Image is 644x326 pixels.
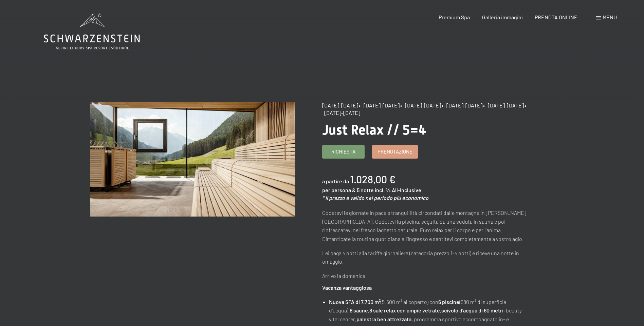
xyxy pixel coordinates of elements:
span: 5 notte [357,187,374,193]
span: • [DATE]-[DATE] [400,102,441,108]
span: • [DATE]-[DATE] [483,102,524,108]
span: Menu [603,14,617,20]
span: [DATE]-[DATE] [322,102,358,108]
img: Just Relax // 5=4 [90,102,295,217]
strong: scivolo d'acqua di 60 metri [441,307,503,313]
p: Godetevi le giornate in pace e tranquillità circondati dalle montagne in [PERSON_NAME][GEOGRAPHIC... [322,208,527,243]
a: Premium Spa [439,14,470,20]
span: per persona & [322,187,356,193]
span: • [DATE]-[DATE] [359,102,400,108]
strong: palestra ben attrezzata [356,316,411,322]
span: a partire da [322,178,349,184]
span: • [DATE]-[DATE] [442,102,482,108]
strong: 6 piscine [438,299,459,305]
span: Prenotazione [378,148,412,155]
strong: Nuova SPA di 7.700 m² [329,299,381,305]
strong: 8 sale relax con ampie vetrate [369,307,440,313]
span: Richiesta [331,148,355,155]
em: * il prezzo è valido nel periodo più economico [322,195,428,201]
b: 1.028,00 € [350,173,395,185]
strong: 8 saune [350,307,368,313]
strong: Vacanza vantaggiosa [322,284,372,291]
p: Arrivo la domenica [322,271,527,280]
a: Galleria immagini [482,14,523,20]
a: Richiesta [323,145,364,158]
a: PRENOTA ONLINE [535,14,577,20]
a: Prenotazione [372,145,418,158]
span: Just Relax // 5=4 [322,122,426,138]
p: Lei paga 4 notti alla tariffa giornaliera (categoria prezzo 1-4 notti) e riceve una notte in omag... [322,249,527,266]
span: incl. ¾ All-Inclusive [375,187,421,193]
